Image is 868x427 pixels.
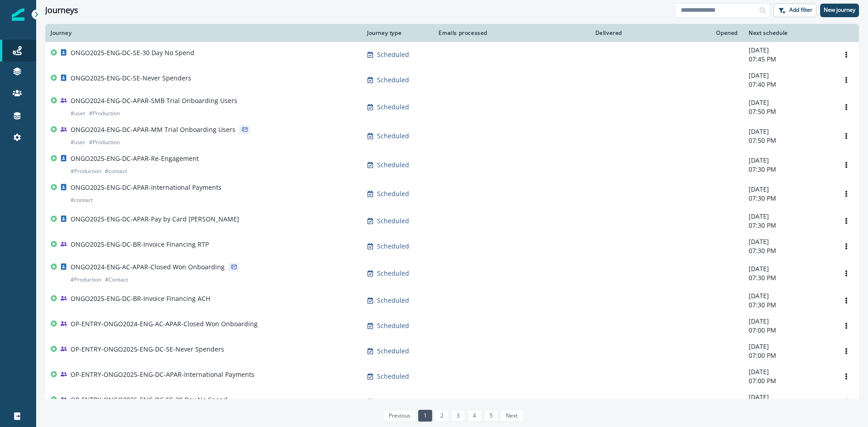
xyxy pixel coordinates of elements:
p: Scheduled [377,296,409,305]
ul: Pagination [381,410,524,422]
p: Scheduled [377,269,409,278]
div: Journey [51,29,356,37]
p: Add filter [789,7,812,13]
p: 07:50 PM [749,136,828,145]
p: OP-ENTRY-ONGO2024-ENG-AC-APAR-Closed Won Onboarding [71,319,258,328]
button: Options [839,214,854,228]
p: Scheduled [377,242,409,251]
p: # Production [71,275,101,284]
a: OP-ENTRY-ONGO2025-ENG-DC-APAR-International PaymentsScheduled-[DATE]07:00 PMOptions [45,364,859,389]
p: New journey [824,7,855,13]
button: Options [839,158,854,172]
h1: Journeys [45,5,78,15]
p: [DATE] [749,317,828,326]
a: ONGO2025-ENG-DC-BR-Invoice Financing RTPScheduled-[DATE]07:30 PMOptions [45,234,859,259]
div: Next schedule [749,29,828,37]
p: [DATE] [749,237,828,246]
p: 07:00 PM [749,326,828,335]
button: Options [839,319,854,333]
button: Options [839,187,854,201]
button: Options [839,239,854,253]
a: Page 3 [451,410,465,422]
a: Page 2 [434,410,448,422]
p: ONGO2024-ENG-AC-APAR-Closed Won Onboarding [71,263,225,272]
p: ONGO2025-ENG-DC-BR-Invoice Financing RTP [71,240,209,249]
p: # contact [105,167,127,176]
a: ONGO2025-ENG-DC-SE-30 Day No SpendScheduled-[DATE]07:45 PMOptions [45,42,859,67]
a: ONGO2025-ENG-DC-SE-Never SpendersScheduled-[DATE]07:40 PMOptions [45,67,859,93]
button: Options [839,100,854,114]
p: [DATE] [749,291,828,300]
p: # user [71,138,85,147]
p: 07:30 PM [749,165,828,174]
p: Scheduled [377,321,409,330]
p: Scheduled [377,160,409,169]
p: ONGO2025-ENG-DC-APAR-International Payments [71,183,222,192]
button: Add filter [774,4,816,17]
p: ONGO2024-ENG-DC-APAR-SMB Trial Onboarding Users [71,96,237,105]
p: [DATE] [749,212,828,221]
p: Scheduled [377,189,409,198]
p: [DATE] [749,367,828,376]
p: Scheduled [377,103,409,112]
button: Options [839,129,854,143]
p: [DATE] [749,127,828,136]
a: ONGO2024-ENG-DC-APAR-MM Trial Onboarding Users#user#ProductionScheduled-[DATE]07:50 PMOptions [45,122,859,150]
a: ONGO2025-ENG-DC-APAR-Pay by Card [PERSON_NAME]Scheduled-[DATE]07:30 PMOptions [45,208,859,234]
p: Scheduled [377,131,409,141]
p: Scheduled [377,50,409,59]
p: [DATE] [749,342,828,351]
a: ONGO2025-ENG-DC-APAR-International Payments#contactScheduled-[DATE]07:30 PMOptions [45,179,859,208]
p: 07:30 PM [749,246,828,255]
p: ONGO2025-ENG-DC-SE-30 Day No Spend [71,48,194,57]
p: [DATE] [749,156,828,165]
a: Page 5 [484,410,498,422]
p: 07:45 PM [749,55,828,64]
p: # Production [89,109,120,118]
p: # Contact [105,275,128,284]
p: ONGO2025-ENG-DC-SE-Never Spenders [71,74,191,83]
button: Options [839,370,854,383]
p: 07:30 PM [749,221,828,230]
a: ONGO2024-ENG-AC-APAR-Closed Won Onboarding#Production#ContactScheduled-[DATE]07:30 PMOptions [45,259,859,288]
button: New journey [820,4,859,17]
p: # user [71,109,85,118]
p: [DATE] [749,264,828,273]
a: OP-ENTRY-ONGO2024-ENG-AC-APAR-Closed Won OnboardingScheduled-[DATE]07:00 PMOptions [45,313,859,338]
a: OP-ENTRY-ONGO2025-ENG-DC-SE-Never SpendersScheduled-[DATE]07:00 PMOptions [45,338,859,364]
p: Scheduled [377,75,409,84]
p: 07:30 PM [749,194,828,203]
p: # Production [89,138,120,147]
p: 07:40 PM [749,80,828,89]
p: ONGO2024-ENG-DC-APAR-MM Trial Onboarding Users [71,125,236,134]
p: [DATE] [749,46,828,55]
button: Options [839,73,854,87]
p: Scheduled [377,397,409,406]
p: OP-ENTRY-ONGO2025-ENG-DC-APAR-International Payments [71,370,255,379]
p: 07:30 PM [749,273,828,282]
p: Scheduled [377,347,409,356]
a: Next page [500,410,523,422]
div: Opened [633,29,738,37]
p: [DATE] [749,185,828,194]
p: # contact [71,196,93,205]
p: Scheduled [377,372,409,381]
button: Options [839,48,854,61]
img: Inflection [12,8,24,21]
p: # Production [71,167,101,176]
p: ONGO2025-ENG-DC-APAR-Re-Engagement [71,154,199,163]
div: Emails processed [435,29,487,37]
a: ONGO2024-ENG-DC-APAR-SMB Trial Onboarding Users#user#ProductionScheduled-[DATE]07:50 PMOptions [45,93,859,122]
p: OP-ENTRY-ONGO2025-ENG-DC-SE-Never Spenders [71,345,224,354]
p: [DATE] [749,393,828,402]
a: ONGO2025-ENG-DC-APAR-Re-Engagement#Production#contactScheduled-[DATE]07:30 PMOptions [45,150,859,179]
p: 07:00 PM [749,351,828,360]
div: Delivered [498,29,622,37]
button: Options [839,267,854,280]
a: Page 4 [467,410,481,422]
p: [DATE] [749,98,828,107]
p: 07:00 PM [749,376,828,385]
a: ONGO2025-ENG-DC-BR-Invoice Financing ACHScheduled-[DATE]07:30 PMOptions [45,288,859,313]
p: ONGO2025-ENG-DC-APAR-Pay by Card [PERSON_NAME] [71,215,239,224]
a: Page 1 is your current page [418,410,432,422]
